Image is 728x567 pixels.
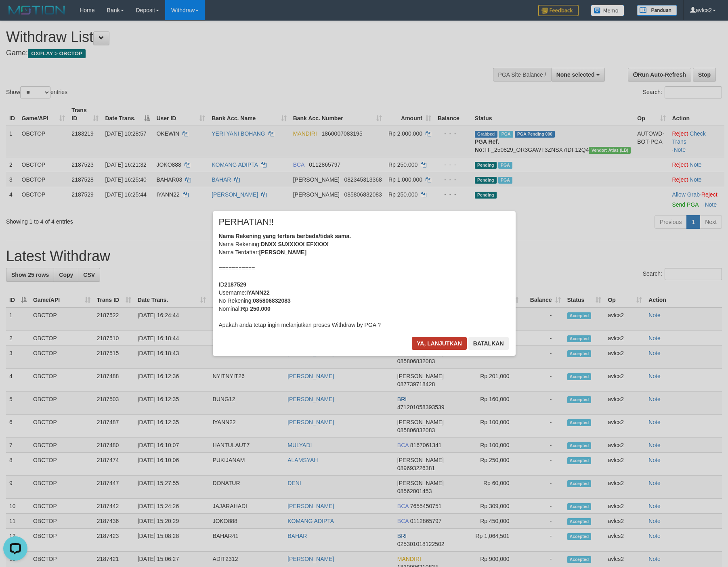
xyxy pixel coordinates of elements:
span: PERHATIAN!! [219,218,274,226]
b: Rp 250.000 [241,305,271,312]
button: Open LiveChat chat widget [3,3,27,27]
b: IYANN22 [246,289,270,296]
button: Batalkan [468,337,509,350]
button: Ya, lanjutkan [412,337,467,350]
div: Nama Rekening: Nama Terdaftar: =========== ID Username: No Rekening: Nominal: Apakah anda tetap i... [219,232,510,329]
b: 2187529 [224,281,247,288]
b: Nama Rekening yang tertera berbeda/tidak sama. [219,233,351,239]
b: 085806832083 [253,297,290,304]
b: [PERSON_NAME] [259,249,306,255]
b: DNXX SUXXXXX EFXXXX [261,241,329,247]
